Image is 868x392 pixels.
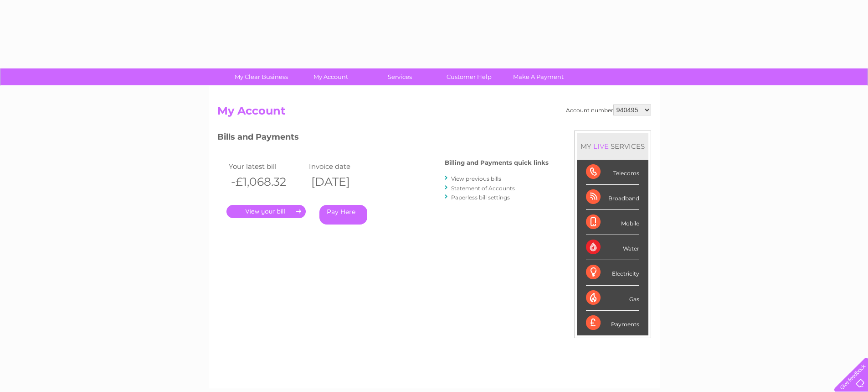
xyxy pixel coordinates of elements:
[586,160,639,185] div: Telecoms
[451,185,515,192] a: Statement of Accounts
[224,68,299,85] a: My Clear Business
[226,172,307,191] th: -£1,068.32
[307,160,387,172] td: Invoice date
[586,185,639,210] div: Broadband
[362,68,437,85] a: Services
[586,311,639,335] div: Payments
[586,260,639,285] div: Electricity
[586,286,639,311] div: Gas
[226,205,306,218] a: .
[586,235,639,260] div: Water
[217,105,651,122] h2: My Account
[226,160,307,172] td: Your latest bill
[217,131,549,146] h3: Bills and Payments
[307,172,387,191] th: [DATE]
[319,205,367,225] a: Pay Here
[501,68,576,85] a: Make A Payment
[591,142,611,151] div: LIVE
[451,194,510,201] a: Paperless bill settings
[445,159,549,166] h4: Billing and Payments quick links
[566,105,651,115] div: Account number
[451,175,501,182] a: View previous bills
[586,210,639,235] div: Mobile
[577,133,648,159] div: MY SERVICES
[431,68,507,85] a: Customer Help
[293,68,368,85] a: My Account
